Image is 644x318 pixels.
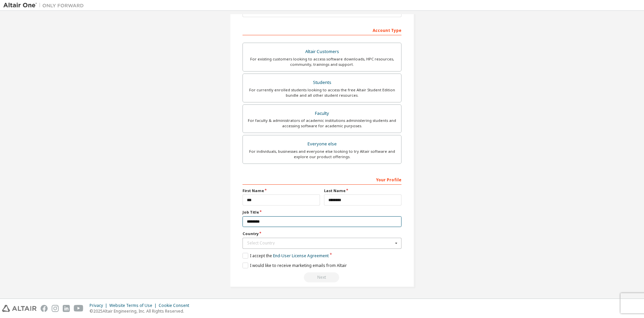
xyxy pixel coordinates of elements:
label: Country [243,231,401,236]
img: altair_logo.svg [2,305,37,312]
p: © 2025 Altair Engineering, Inc. All Rights Reserved. [90,308,193,314]
img: facebook.svg [41,305,48,312]
div: For individuals, businesses and everyone else looking to try Altair software and explore our prod... [247,149,397,160]
div: Account Type [243,25,401,35]
label: Last Name [324,188,401,193]
div: For existing customers looking to access software downloads, HPC resources, community, trainings ... [247,56,397,67]
div: Students [247,78,397,87]
img: Altair One [3,2,87,9]
div: Cookie Consent [159,303,193,308]
img: youtube.svg [74,305,84,312]
a: End-User License Agreement [273,253,329,259]
div: Altair Customers [247,47,397,56]
div: Everyone else [247,139,397,149]
label: I would like to receive marketing emails from Altair [243,263,347,268]
label: First Name [243,188,320,193]
div: For faculty & administrators of academic institutions administering students and accessing softwa... [247,118,397,129]
div: Faculty [247,109,397,118]
img: instagram.svg [52,305,59,312]
div: Read and acccept EULA to continue [243,272,401,282]
label: I accept the [243,253,329,259]
div: Select Country [247,241,393,245]
div: Website Terms of Use [109,303,159,308]
label: Job Title [243,210,401,215]
div: Privacy [90,303,109,308]
div: Your Profile [243,174,401,185]
div: For currently enrolled students looking to access the free Altair Student Edition bundle and all ... [247,87,397,98]
img: linkedin.svg [63,305,70,312]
